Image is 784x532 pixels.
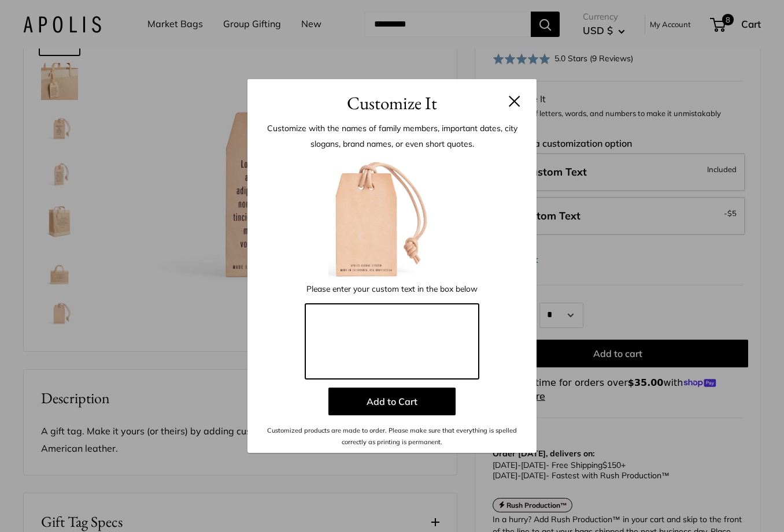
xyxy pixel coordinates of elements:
[265,121,519,151] p: Customize with the names of family members, important dates, city slogans, brand names, or even s...
[328,154,456,281] img: Blank-LuggageTagLetter-forCustomizer.jpg
[328,388,456,415] button: Add to Cart
[265,90,519,117] h3: Customize It
[265,425,519,448] p: Customized products are made to order. Please make sure that everything is spelled correctly as p...
[305,281,479,296] p: Please enter your custom text in the box below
